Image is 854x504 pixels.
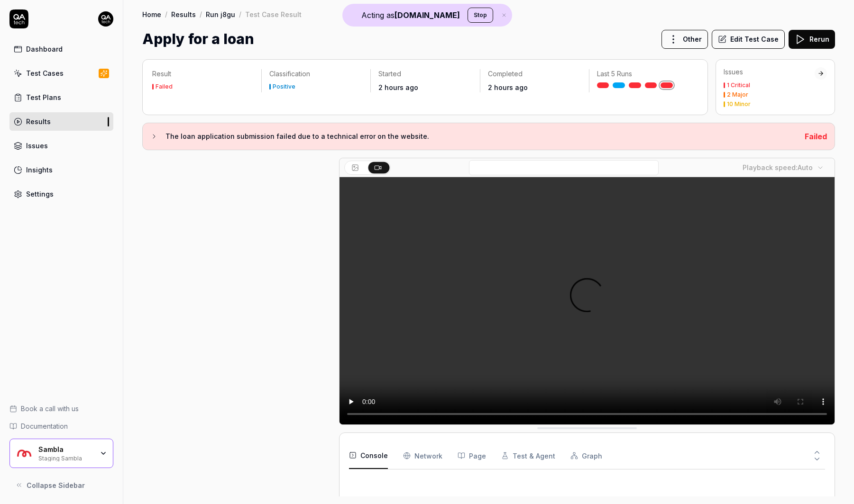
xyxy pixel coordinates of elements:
[378,83,418,91] time: 2 hours ago
[9,40,113,58] a: Dashboard
[200,9,202,19] div: /
[9,64,113,82] a: Test Cases
[9,421,113,431] a: Documentation
[597,69,690,79] p: Last 5 Runs
[156,84,173,90] div: Failed
[142,9,161,19] a: Home
[9,439,113,468] button: Sambla LogoSamblaStaging Sambla
[9,136,113,155] a: Issues
[9,476,113,495] button: Collapse Sidebar
[724,67,815,77] div: Issues
[727,82,750,88] div: 1 Critical
[403,442,442,469] button: Network
[468,8,493,23] button: Stop
[26,189,54,199] div: Settings
[378,69,472,79] p: Started
[239,9,241,19] div: /
[9,88,113,107] a: Test Plans
[488,83,528,91] time: 2 hours ago
[349,442,388,469] button: Console
[171,9,196,19] a: Results
[152,69,254,79] p: Result
[27,480,85,490] span: Collapse Sidebar
[165,9,167,19] div: /
[805,132,827,141] span: Failed
[712,30,785,49] button: Edit Test Case
[38,454,93,461] div: Staging Sambla
[727,92,748,98] div: 2 Major
[26,92,61,102] div: Test Plans
[269,69,363,79] p: Classification
[150,131,797,142] button: The loan application submission failed due to a technical error on the website.
[165,131,797,142] h3: The loan application submission failed due to a technical error on the website.
[501,442,555,469] button: Test & Agent
[206,9,235,19] a: Run j8gu
[743,162,813,172] div: Playback speed:
[38,445,93,454] div: Sambla
[98,11,113,27] img: 7ccf6c19-61ad-4a6c-8811-018b02a1b829.jpg
[26,165,53,175] div: Insights
[9,161,113,179] a: Insights
[458,442,486,469] button: Page
[661,30,708,49] button: Other
[9,112,113,131] a: Results
[142,28,254,50] h1: Apply for a loan
[273,84,295,90] div: Positive
[21,404,79,414] span: Book a call with us
[21,421,68,431] span: Documentation
[26,141,48,151] div: Issues
[727,101,751,107] div: 10 Minor
[245,9,302,19] div: Test Case Result
[9,185,113,203] a: Settings
[26,68,64,78] div: Test Cases
[9,404,113,414] a: Book a call with us
[26,117,51,126] div: Results
[26,44,63,54] div: Dashboard
[789,30,835,49] button: Rerun
[570,442,602,469] button: Graph
[488,69,581,79] p: Completed
[16,445,33,462] img: Sambla Logo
